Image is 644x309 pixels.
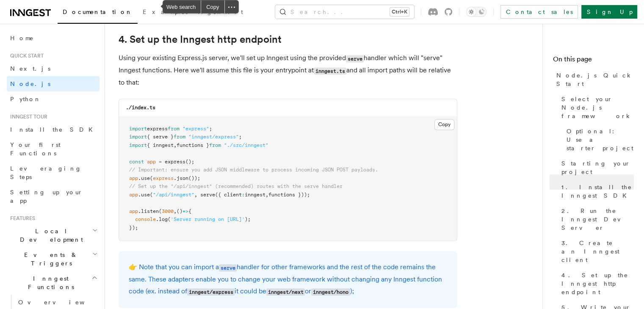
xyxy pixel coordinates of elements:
p: Using your existing Express.js server, we'll set up Inngest using the provided handler which will... [119,52,457,88]
span: "inngest/express" [188,134,239,140]
a: Leveraging Steps [7,161,100,185]
a: Starting your project [558,156,634,179]
span: 3. Create an Inngest client [561,239,634,264]
span: ; [239,134,242,140]
span: (); [185,159,194,165]
span: Next.js [10,65,50,72]
code: ./index.ts [126,105,155,110]
span: Python [10,96,41,102]
span: Overview [18,299,105,306]
span: .use [138,192,150,198]
a: 1. Install the Inngest SDK [558,179,634,203]
button: Events & Triggers [7,247,100,271]
span: .json [174,175,188,181]
span: console [135,216,156,222]
a: Examples [138,3,193,23]
span: ({ client [215,192,242,198]
span: 'Server running on [URL]' [171,216,245,222]
span: serve [200,192,215,198]
span: }); [129,225,138,231]
span: express [153,175,174,181]
span: functions })); [268,192,310,198]
a: 4. Set up the Inngest http endpoint [558,268,634,300]
span: : [242,192,245,198]
span: Home [10,34,34,42]
span: ; [209,126,212,132]
span: Quick start [7,52,44,59]
span: = [159,159,162,165]
a: 4. Set up the Inngest http endpoint [119,33,282,45]
a: Python [7,91,100,107]
span: functions } [177,142,209,148]
code: inngest.ts [314,67,346,74]
span: ( [150,175,153,181]
a: Next.js [7,61,100,76]
span: ( [159,208,162,214]
button: Local Development [7,223,100,247]
a: Setting up your app [7,185,100,208]
code: inngest/next [266,288,305,295]
span: .listen [138,208,159,214]
span: express [165,159,185,165]
span: , [265,192,268,198]
span: Inngest tour [7,113,47,120]
span: 1. Install the Inngest SDK [561,183,634,200]
span: inngest [245,192,265,198]
a: Select your Node.js framework [558,91,634,124]
button: Copy [434,119,454,130]
button: Toggle dark mode [466,7,486,17]
span: { inngest [147,142,174,148]
span: Examples [143,8,188,15]
button: Search...Ctrl+K [275,5,414,19]
span: 2. Run the Inngest Dev Server [561,207,634,232]
span: "./src/inngest" [224,142,268,148]
span: Inngest Functions [7,274,91,291]
span: { [188,208,191,214]
span: app [147,159,156,165]
span: , [194,192,197,198]
span: 3000 [162,208,174,214]
button: Inngest Functions [7,271,100,295]
span: ( [150,192,153,198]
span: Optional: Use a starter project [567,127,634,152]
span: => [182,208,188,214]
span: app [129,192,138,198]
code: inngest/express [187,288,235,295]
span: // Important: ensure you add JSON middleware to process incoming JSON POST payloads. [129,167,378,173]
code: serve [219,264,237,271]
span: Node.js Quick Start [556,71,634,88]
span: Local Development [7,227,92,244]
code: serve [346,55,364,62]
span: ( [168,216,171,222]
span: , [174,142,177,148]
span: () [177,208,182,214]
span: from [168,126,180,132]
a: Your first Functions [7,137,100,161]
span: Documentation [63,8,133,15]
span: import [129,134,147,140]
span: Web search [163,0,201,13]
a: Sign Up [581,5,637,19]
kbd: Ctrl+K [390,8,409,16]
span: const [129,159,144,165]
span: "express" [182,126,209,132]
div: Copy [201,0,224,13]
a: Contact sales [500,5,578,19]
span: import [129,142,147,148]
code: inngest/hono [311,288,350,295]
span: express [147,126,168,132]
span: // Set up the "/api/inngest" (recommended) routes with the serve handler [129,183,343,189]
a: Install the SDK [7,122,100,137]
span: "/api/inngest" [153,192,194,198]
span: from [174,134,185,140]
a: Node.js Quick Start [553,68,634,91]
span: Events & Triggers [7,251,92,268]
span: Features [7,215,35,222]
span: , [174,208,177,214]
span: Your first Functions [10,141,61,157]
span: 4. Set up the Inngest http endpoint [561,271,634,296]
a: Documentation [58,3,138,24]
a: 3. Create an Inngest client [558,235,634,268]
p: 👉 Note that you can import a handler for other frameworks and the rest of the code remains the sa... [129,261,447,298]
span: Install the SDK [10,126,98,133]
